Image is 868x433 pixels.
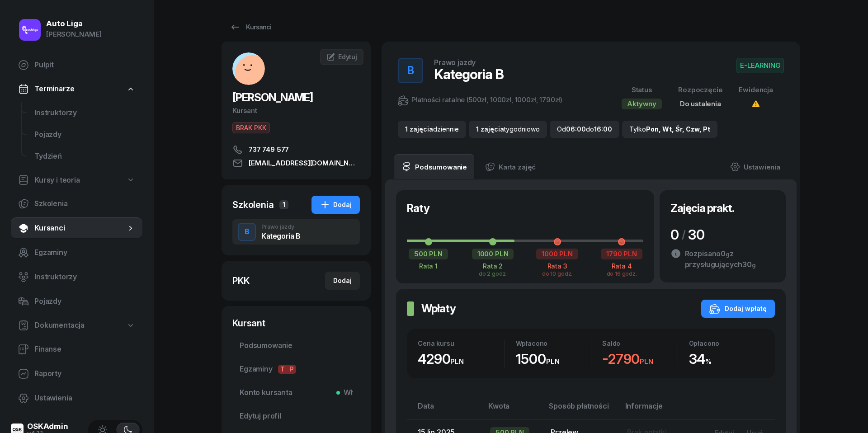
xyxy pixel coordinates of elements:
[338,53,357,61] span: Edytuj
[11,315,142,336] a: Dokumentacja
[34,247,135,259] span: Egzaminy
[34,271,135,283] span: Instruktorzy
[249,158,360,169] span: [EMAIL_ADDRESS][DOMAIN_NAME]
[472,270,514,277] div: do 2 godz.
[701,300,775,318] button: Dodaj wpłatę
[311,196,360,214] button: Dodaj
[34,129,135,141] span: Pojazdy
[705,357,712,366] small: %
[472,262,514,270] div: Rata 2
[27,124,142,146] a: Pojazdy
[398,94,562,106] div: Płatności ratalne (500zł, 1000zł, 1000zł, 1790zł)
[222,18,279,36] a: Kursanci
[742,260,756,269] span: 30
[602,339,678,347] div: Saldo
[287,365,296,374] span: P
[536,262,579,270] div: Rata 3
[27,423,68,430] div: OSKAdmin
[34,320,85,331] span: Dokumentacja
[478,154,543,179] a: Karta zajęć
[622,84,662,96] div: Status
[320,49,363,65] a: Edytuj
[620,400,702,419] th: Informacje
[232,198,274,211] div: Szkolenia
[34,392,135,404] span: Ustawienia
[739,84,773,96] div: Ewidencja
[640,357,653,366] small: PLN
[483,400,543,419] th: Kwota
[600,262,643,270] div: Rata 4
[232,335,360,357] a: Podsumowanie
[230,22,271,33] div: Kursanci
[11,54,142,76] a: Pulpit
[232,405,360,427] a: Edytuj profil
[622,99,662,109] div: Aktywny
[34,151,135,162] span: Tydzień
[407,201,429,216] h2: Raty
[232,158,360,169] a: [EMAIL_ADDRESS][DOMAIN_NAME]
[409,249,448,259] div: 500 PLN
[27,102,142,124] a: Instruktorzy
[682,227,686,242] div: /
[279,200,288,209] span: 1
[11,387,142,409] a: Ustawienia
[325,272,360,290] button: Dodaj
[680,99,721,108] span: Do ustalenia
[602,351,678,367] div: -2790
[434,66,504,82] div: Kategoria B
[232,317,360,329] div: Kursant
[241,224,253,240] div: B
[404,61,418,80] div: B
[407,262,450,270] div: Rata 1
[670,201,734,216] h2: Zajęcia prakt.
[34,59,135,71] span: Pulpit
[726,251,730,258] small: g
[261,232,301,240] div: Kategoria B
[421,301,456,316] h2: Wpłaty
[27,146,142,167] a: Tydzień
[232,91,313,104] span: [PERSON_NAME]
[678,84,722,96] div: Rozpoczęcie
[689,351,764,367] div: 34
[11,266,142,288] a: Instruktorzy
[240,387,353,399] span: Konto kursanta
[450,357,464,366] small: PLN
[46,28,102,40] div: [PERSON_NAME]
[601,249,642,259] div: 1790 PLN
[685,248,775,270] div: Rozpisano z przysługujących
[232,144,360,155] a: 737 749 577
[688,226,705,243] span: 30
[721,249,730,258] span: 0
[11,217,142,239] a: Kursanci
[11,363,142,385] a: Raporty
[11,170,142,191] a: Kursy i teoria
[34,83,74,95] span: Terminarze
[11,339,142,360] a: Finanse
[232,122,270,133] button: BRAK PKK
[407,400,483,419] th: Data
[34,222,126,234] span: Kursanci
[752,262,756,268] small: g
[34,107,135,119] span: Instruktorzy
[240,363,353,375] span: Egzaminy
[434,59,476,66] div: Prawo jazdy
[546,357,560,366] small: PLN
[11,79,142,99] a: Terminarze
[320,199,352,210] div: Dodaj
[34,296,135,307] span: Pojazdy
[418,351,505,367] div: 4290
[261,224,301,230] div: Prawo jazdy
[278,365,287,374] span: T
[232,219,360,245] button: BPrawo jazdyKategoria B
[398,58,423,83] button: B
[340,387,353,399] span: Wł
[516,339,591,347] div: Wpłacono
[240,410,353,422] span: Edytuj profil
[232,358,360,380] a: EgzaminyTP
[11,242,142,264] a: Egzaminy
[11,193,142,215] a: Szkolenia
[536,270,579,277] div: do 10 godz.
[232,105,360,117] div: Kursant
[333,275,352,286] div: Dodaj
